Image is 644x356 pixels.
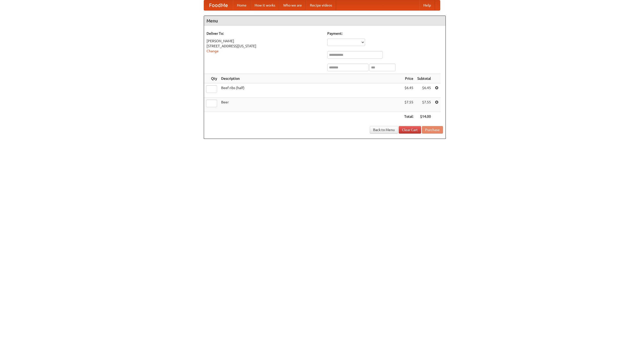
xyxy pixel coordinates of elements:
th: Subtotal [415,74,433,83]
td: $6.45 [402,83,415,98]
h5: Payment: [327,31,443,36]
a: Who we are [279,0,306,10]
th: Qty [204,74,219,83]
a: Help [419,0,435,10]
a: Back to Menu [370,126,398,134]
a: Change [207,49,219,53]
td: $7.55 [415,98,433,112]
th: $14.00 [415,112,433,121]
a: How it works [251,0,279,10]
td: $7.55 [402,98,415,112]
a: Recipe videos [306,0,336,10]
td: $6.45 [415,83,433,98]
a: FoodMe [204,0,233,10]
div: [STREET_ADDRESS][US_STATE] [207,44,322,49]
th: Price [402,74,415,83]
a: Home [233,0,251,10]
th: Total: [402,112,415,121]
h4: Menu [204,16,446,26]
a: Clear Cart [399,126,421,134]
td: Beef ribs (half) [219,83,402,98]
h5: Deliver To: [207,31,322,36]
button: Purchase [422,126,443,134]
td: Beer [219,98,402,112]
th: Description [219,74,402,83]
div: [PERSON_NAME] [207,38,322,44]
